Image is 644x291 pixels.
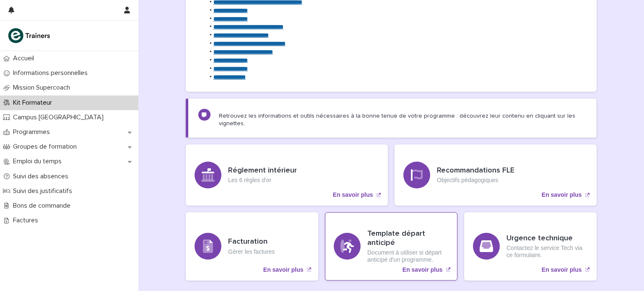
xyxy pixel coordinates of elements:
[437,166,514,175] h3: Recommandations FLE
[10,143,83,151] p: Groupes de formation
[10,173,75,180] p: Suivi des absences
[367,229,449,247] h3: Template départ anticipé
[186,212,318,281] a: En savoir plus
[10,113,110,121] p: Campus [GEOGRAPHIC_DATA]
[10,84,77,92] p: Mission Supercoach
[464,212,597,281] a: En savoir plus
[542,266,582,273] p: En savoir plus
[219,112,586,127] p: Retrouvez les informations et outils nécessaires à la bonne tenue de votre programme : découvrez ...
[10,202,77,210] p: Bons de commande
[506,234,588,243] h3: Urgence technique
[228,166,297,175] h3: Réglement intérieur
[228,177,297,184] p: Les 6 règles d'or
[10,69,94,77] p: Informations personnelles
[10,187,79,195] p: Suivi des justificatifs
[395,144,597,206] a: En savoir plus
[542,191,582,198] p: En savoir plus
[10,54,41,62] p: Accueil
[7,27,53,44] img: K0CqGN7SDeD6s4JG8KQk
[333,191,373,198] p: En savoir plus
[228,237,275,247] h3: Facturation
[186,144,388,206] a: En savoir plus
[10,99,59,107] p: Kit Formateur
[10,157,68,165] p: Emploi du temps
[10,128,57,136] p: Programmes
[437,177,514,184] p: Objectifs pédagogiques
[10,216,45,224] p: Factures
[506,245,588,259] p: Contactez le service Tech via ce formulaire.
[325,212,457,281] a: En savoir plus
[263,266,304,273] p: En savoir plus
[228,248,275,255] p: Gérer les factures
[367,249,449,263] p: Document à utiliser si départ anticipé d'un programme.
[402,266,443,273] p: En savoir plus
